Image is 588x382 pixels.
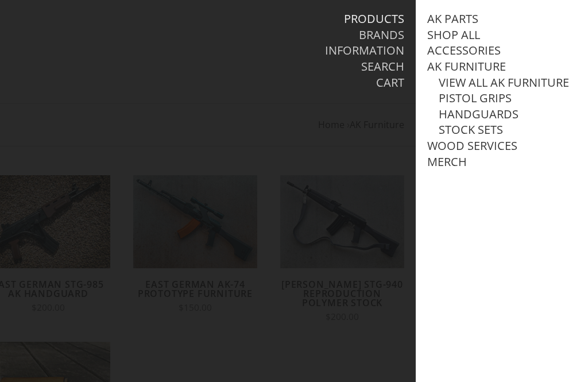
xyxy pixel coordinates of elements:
a: AK Furniture [427,59,506,74]
a: Accessories [427,43,501,58]
a: Products [344,11,404,26]
a: Stock Sets [439,122,503,137]
a: Handguards [439,107,519,122]
a: View all AK Furniture [439,75,569,90]
a: AK Parts [427,11,478,26]
a: Cart [376,75,404,90]
a: Search [361,59,404,74]
a: Wood Services [427,138,517,153]
a: Merch [427,155,467,169]
a: Information [325,43,404,58]
a: Shop All [427,28,480,43]
a: Brands [359,28,404,43]
a: Pistol Grips [439,91,512,106]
